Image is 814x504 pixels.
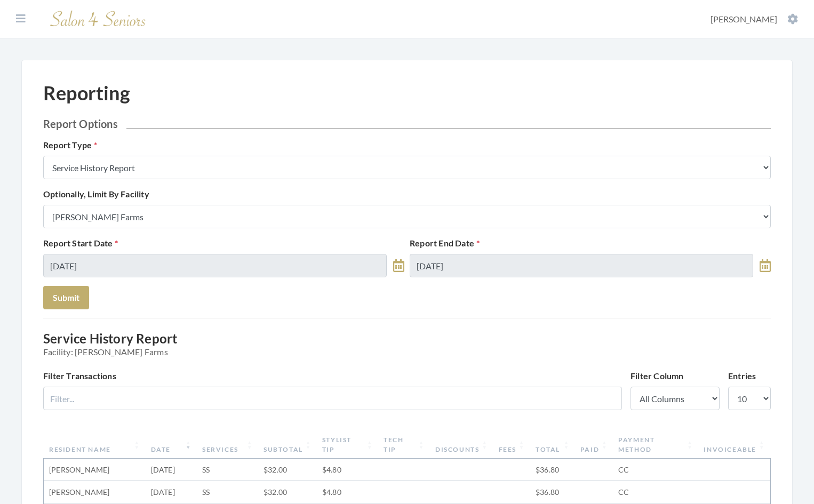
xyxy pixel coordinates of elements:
[43,387,622,410] input: Filter...
[43,286,89,309] button: Submit
[43,117,771,130] h2: Report Options
[197,431,258,459] th: Services: activate to sort column ascending
[258,459,317,481] td: $32.00
[43,331,771,357] h3: Service History Report
[43,139,97,151] label: Report Type
[146,459,197,481] td: [DATE]
[43,254,387,277] input: Select Date
[317,481,378,503] td: $4.80
[317,459,378,481] td: $4.80
[317,431,378,459] th: Stylist Tip: activate to sort column ascending
[613,431,698,459] th: Payment Method: activate to sort column ascending
[43,82,130,105] h1: Reporting
[393,254,404,277] a: toggle
[613,459,698,481] td: CC
[631,370,684,382] label: Filter Column
[613,481,698,503] td: CC
[258,481,317,503] td: $32.00
[44,459,146,481] td: [PERSON_NAME]
[530,481,575,503] td: $36.80
[410,254,753,277] input: Select Date
[430,431,493,459] th: Discounts: activate to sort column ascending
[698,431,770,459] th: Invoiceable: activate to sort column ascending
[530,459,575,481] td: $36.80
[760,254,771,277] a: toggle
[258,431,317,459] th: Subtotal: activate to sort column ascending
[197,481,258,503] td: SS
[45,6,151,31] img: Salon 4 Seniors
[197,459,258,481] td: SS
[146,431,197,459] th: Date: activate to sort column ascending
[711,14,777,24] span: [PERSON_NAME]
[575,431,613,459] th: Paid: activate to sort column ascending
[44,431,146,459] th: Resident Name: activate to sort column ascending
[410,237,480,250] label: Report End Date
[707,13,801,25] button: [PERSON_NAME]
[728,370,756,382] label: Entries
[43,370,116,382] label: Filter Transactions
[146,481,197,503] td: [DATE]
[493,431,530,459] th: Fees: activate to sort column ascending
[44,481,146,503] td: [PERSON_NAME]
[43,237,118,250] label: Report Start Date
[530,431,575,459] th: Total: activate to sort column ascending
[43,188,149,201] label: Optionally, Limit By Facility
[43,347,771,357] span: Facility: [PERSON_NAME] Farms
[378,431,430,459] th: Tech Tip: activate to sort column ascending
